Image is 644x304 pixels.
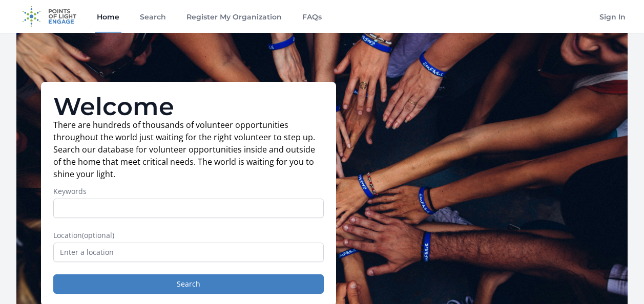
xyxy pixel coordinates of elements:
span: (optional) [82,230,114,240]
p: There are hundreds of thousands of volunteer opportunities throughout the world just waiting for ... [53,119,324,180]
h1: Welcome [53,94,324,119]
label: Keywords [53,186,324,197]
input: Enter a location [53,243,324,262]
button: Search [53,274,324,294]
label: Location [53,230,324,241]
